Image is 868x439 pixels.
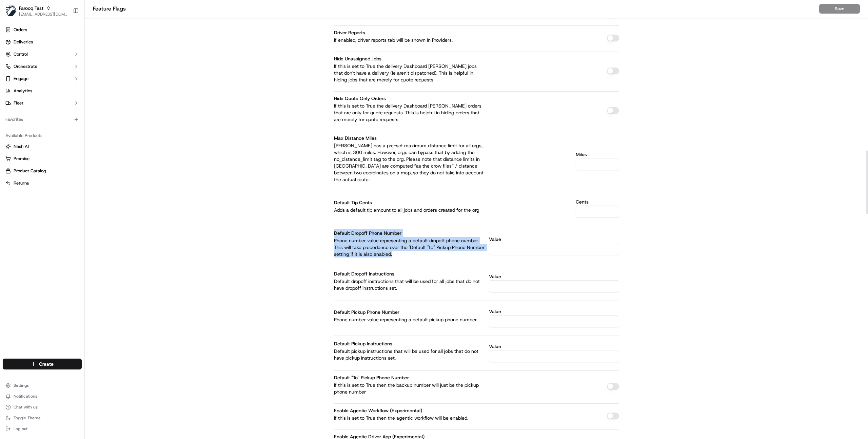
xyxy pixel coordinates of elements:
label: Hide Quote Only Orders [334,95,386,101]
span: Analytics [14,88,32,94]
span: API Documentation [64,152,109,158]
label: Cents [576,199,619,204]
a: Returns [5,180,79,186]
span: Nash AI [14,144,29,150]
p: If this is set to True then the agentic workflow will be enabled. [334,415,487,421]
span: Orchestrate [14,63,37,70]
button: Toggle Theme [3,413,82,423]
img: Farooq Akhtar [7,117,18,128]
label: Enable Agentic Workflow (experimental) [334,407,422,414]
button: Promise [3,153,82,164]
span: Log out [14,426,27,432]
h1: Feature Flags [93,5,819,13]
button: Start new chat [115,67,123,75]
img: 1736555255976-a54dd68f-1ca7-489b-9aae-adbdc363a1c4 [7,65,19,77]
span: [PERSON_NAME] [21,105,55,111]
label: Default Dropoff Phone Number [334,230,401,236]
label: Default Dropoff Instructions [334,271,394,277]
span: Deliveries [14,39,33,45]
label: Max Distance Miles [334,135,377,141]
img: Farooq Test [5,5,16,16]
img: 1736555255976-a54dd68f-1ca7-489b-9aae-adbdc363a1c4 [14,106,19,111]
button: [EMAIL_ADDRESS][DOMAIN_NAME] [19,12,67,17]
a: Analytics [3,85,82,96]
div: Available Products [3,130,82,141]
button: Farooq Test [19,5,43,12]
div: Favorites [3,114,82,125]
button: Nash AI [3,141,82,152]
label: Value [489,309,619,314]
label: Default Pickup Instructions [334,341,392,347]
label: Value [489,344,619,349]
label: Value [489,237,619,242]
span: Promise [14,156,29,162]
button: Control [3,49,82,60]
label: Default "to" Pickup Phone Number [334,375,409,381]
a: 💻API Documentation [55,149,112,161]
p: If this is set to True the delivery Dashboard [PERSON_NAME] orders that are only for quote reques... [334,102,487,123]
a: Product Catalog [5,168,79,174]
span: Chat with us! [14,404,38,410]
button: Chat with us! [3,402,82,412]
span: Create [39,361,54,367]
span: Settings [14,383,29,388]
div: Start new chat [31,65,111,72]
span: Pylon [67,168,82,173]
a: Nash AI [5,144,79,150]
p: If this is set to True the delivery Dashboard [PERSON_NAME] jobs that don't have a delivery (ie a... [334,63,487,83]
button: Returns [3,178,82,189]
p: Default pickup instructions that will be used for all jobs that do not have pickup instructions set. [334,348,487,361]
label: Driver reports [334,30,365,36]
button: Engage [3,73,82,84]
span: [PERSON_NAME] [21,123,55,129]
div: Past conversations [7,88,45,94]
button: Notifications [3,392,82,401]
span: Toggle Theme [14,415,41,421]
div: 📗 [7,152,12,158]
p: If enabled, driver reports tab will be shown in Providers. [334,37,487,43]
img: Nash [7,7,20,20]
button: Log out [3,424,82,434]
p: Adds a default tip amount to all jobs and orders created for the org [334,207,487,213]
div: We're available if you need us! [31,72,93,77]
div: 💻 [57,152,63,158]
img: Farooq Akhtar [7,99,18,110]
span: Product Catalog [14,168,46,174]
a: Deliveries [3,37,82,47]
button: See all [105,87,123,95]
p: Phone number value representing a default pickup phone number. [334,316,487,323]
button: Create [3,359,82,369]
span: Notifications [14,394,37,399]
a: Promise [5,156,79,162]
span: Control [14,51,28,57]
p: Phone number value representing a default dropoff phone number. This will take precedence over th... [334,237,487,257]
a: Orders [3,24,82,35]
label: Default Pickup Phone Number [334,309,399,315]
button: Orchestrate [3,61,82,72]
p: If this is set to True then the backup number will just be the pickup phone number [334,382,487,395]
label: Miles [576,152,619,157]
button: Farooq TestFarooq Test[EMAIL_ADDRESS][DOMAIN_NAME] [3,3,70,19]
span: [DATE] [60,123,74,129]
img: 4037041995827_4c49e92c6e3ed2e3ec13_72.png [14,65,26,77]
label: Default Tip Cents [334,199,372,206]
span: Fleet [14,100,23,106]
span: • [56,123,59,129]
span: [DATE] [60,105,74,111]
label: Hide Unassigned Jobs [334,56,381,62]
button: Product Catalog [3,166,82,176]
a: Powered byPylon [48,168,82,173]
button: Settings [3,381,82,390]
p: Welcome 👋 [7,27,123,38]
button: Fleet [3,98,82,109]
img: 1736555255976-a54dd68f-1ca7-489b-9aae-adbdc363a1c4 [14,124,19,129]
span: Returns [14,180,29,186]
span: • [56,105,59,111]
span: Engage [14,76,28,82]
input: Got a question? Start typing here... [18,44,122,51]
span: Knowledge Base [14,152,52,158]
span: Orders [14,27,27,33]
label: Value [489,274,619,279]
